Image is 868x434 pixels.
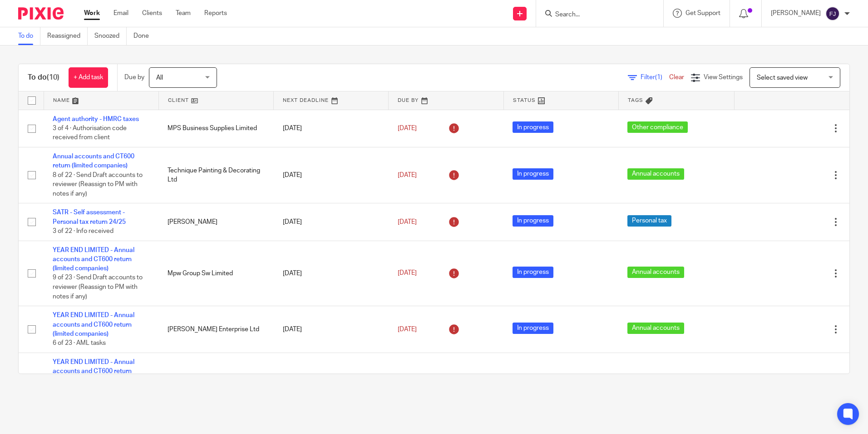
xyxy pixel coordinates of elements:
a: Done [133,27,156,45]
p: Due by [124,73,144,82]
span: Annual accounts [627,267,684,278]
h1: To do [28,73,59,82]
a: Work [84,9,100,18]
td: [DATE] [274,353,389,418]
a: YEAR END LIMITED - Annual accounts and CT600 return (limited companies) [53,247,134,272]
span: In progress [513,168,553,180]
td: [DATE] [274,306,389,353]
a: To do [18,27,40,45]
span: 3 of 22 · Info received [53,228,113,234]
td: Mpw Group Sw Limited [158,241,273,306]
span: Tags [628,98,643,103]
span: In progress [513,121,553,133]
a: Reassigned [47,27,88,45]
span: Filter [641,74,669,81]
input: Search [554,11,636,19]
a: YEAR END LIMITED - Annual accounts and CT600 return (limited companies) [53,312,134,337]
td: [PERSON_NAME] Lodge Enterprises Ltd [158,353,273,418]
a: + Add task [69,67,108,88]
span: 3 of 4 · Authorisation code received from client [53,125,127,141]
a: Reports [204,9,227,18]
td: [PERSON_NAME] [158,203,273,241]
td: [PERSON_NAME] Enterprise Ltd [158,306,273,353]
span: (10) [47,74,59,81]
a: Clear [669,74,684,81]
td: [DATE] [274,110,389,147]
span: All [156,75,163,81]
span: [DATE] [398,270,417,277]
td: MPS Business Supplies Limited [158,110,273,147]
span: In progress [513,323,553,334]
span: Annual accounts [627,168,684,180]
td: [DATE] [274,241,389,306]
span: [DATE] [398,326,417,333]
td: [DATE] [274,203,389,241]
span: Select saved view [757,75,808,81]
td: Technique Painting & Decorating Ltd [158,147,273,203]
a: Clients [142,9,162,18]
span: Get Support [686,10,720,16]
a: SATR - Self assessment - Personal tax return 24/25 [53,209,126,225]
span: View Settings [704,74,743,81]
a: Annual accounts and CT600 return (limited companies) [53,153,134,169]
span: [DATE] [398,125,417,131]
img: Pixie [18,7,64,20]
a: Agent authority - HMRC taxes [53,116,139,122]
span: Annual accounts [627,323,684,334]
span: In progress [513,215,553,227]
a: Email [113,9,128,18]
span: Other compliance [627,121,688,133]
a: Team [176,9,191,18]
span: (1) [655,74,662,81]
a: Snoozed [94,27,127,45]
img: svg%3E [825,6,840,21]
td: [DATE] [274,147,389,203]
span: 9 of 23 · Send Draft accounts to reviewer (Reassign to PM with notes if any) [53,275,143,300]
span: 6 of 23 · AML tasks [53,340,106,346]
span: Personal tax [627,215,671,227]
span: 8 of 22 · Send Draft accounts to reviewer (Reassign to PM with notes if any) [53,172,143,197]
a: YEAR END LIMITED - Annual accounts and CT600 return (limited companies) [53,359,134,384]
span: [DATE] [398,219,417,225]
p: [PERSON_NAME] [771,9,821,18]
span: [DATE] [398,172,417,178]
span: In progress [513,267,553,278]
